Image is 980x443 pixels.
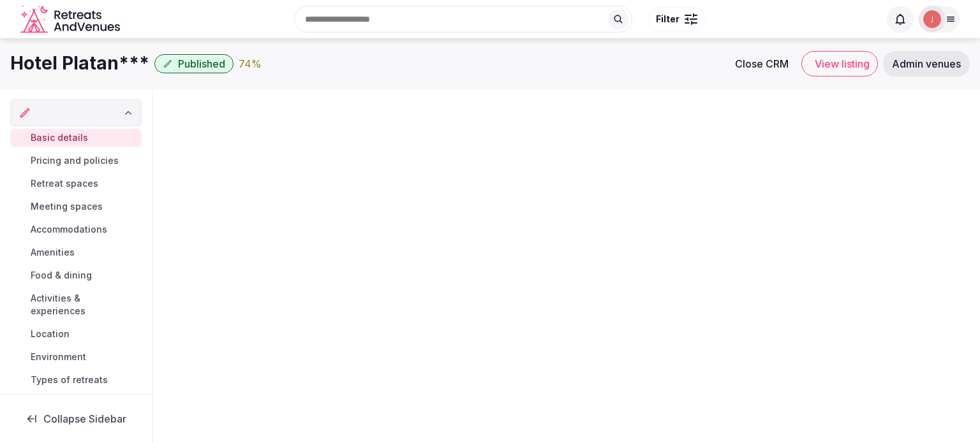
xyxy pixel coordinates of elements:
span: Published [178,57,225,70]
a: Meeting spaces [10,198,142,215]
h1: Hotel Platan*** [10,51,149,76]
span: Collapse Sidebar [43,412,126,425]
span: Basic details [31,131,88,144]
a: View listing [801,51,878,76]
div: 74 % [239,56,262,71]
button: Published [154,54,234,73]
a: Visit the homepage [20,5,122,34]
button: Filter [648,7,706,31]
span: Activities & experiences [31,292,137,317]
span: Filter [656,13,679,25]
a: Admin venues [883,51,970,76]
img: Joanna Asiukiewicz [923,10,941,28]
a: Location [10,325,142,343]
a: Close CRM [722,51,796,76]
span: Admin venues [892,57,961,70]
span: Amenities [31,246,75,259]
span: Close CRM [735,57,789,70]
span: Environment [31,351,86,363]
button: 74% [239,56,262,71]
a: Food & dining [10,266,142,284]
span: Retreat spaces [31,177,98,190]
span: Food & dining [31,269,92,282]
a: Amenities [10,243,142,261]
span: Types of retreats [31,374,108,386]
a: Types of retreats [10,371,142,389]
span: Accommodations [31,223,107,236]
span: Pricing and policies [31,154,119,167]
button: Collapse Sidebar [10,405,142,433]
a: Activities & experiences [10,289,142,320]
a: Retreat spaces [10,175,142,192]
span: Meeting spaces [31,200,103,213]
a: Accommodations [10,221,142,238]
span: View listing [815,57,870,70]
svg: Retreats and Venues company logo [20,5,122,34]
a: Environment [10,348,142,366]
a: Pricing and policies [10,152,142,170]
a: Basic details [10,129,142,147]
span: Location [31,328,70,340]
